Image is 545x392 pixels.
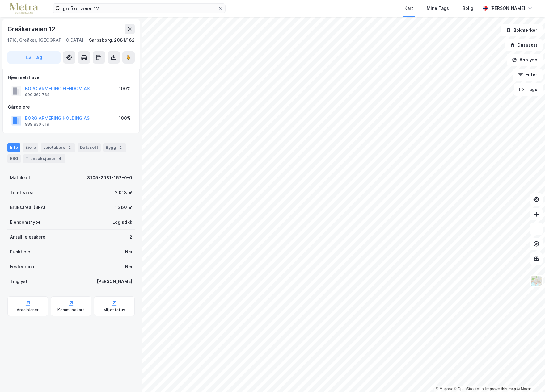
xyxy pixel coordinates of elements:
[57,307,84,312] div: Kommunekart
[10,263,34,270] div: Festegrunn
[7,143,20,152] div: Info
[125,263,132,270] div: Nei
[7,154,21,163] div: ESG
[115,204,132,211] div: 1 260 ㎡
[10,189,35,196] div: Tomteareal
[78,143,101,152] div: Datasett
[17,307,39,312] div: Arealplaner
[8,74,134,81] div: Hjemmelshaver
[490,5,525,12] div: [PERSON_NAME]
[507,54,543,66] button: Analyse
[112,219,132,226] div: Logistikk
[119,115,131,122] div: 100%
[87,174,132,181] div: 3105-2081-162-0-0
[60,4,218,13] input: Søk på adresse, matrikkel, gårdeiere, leietakere eller personer
[10,3,38,14] img: metra-logo.256734c3b2bbffee19d4.png
[10,204,45,211] div: Bruksareal (BRA)
[513,69,543,81] button: Filter
[10,174,30,181] div: Matrikkel
[25,92,50,97] div: 990 362 734
[25,122,49,127] div: 989 830 619
[10,248,30,256] div: Punktleie
[117,144,124,151] div: 2
[8,103,134,111] div: Gårdeiere
[514,362,545,392] iframe: Chat Widget
[501,24,543,36] button: Bokmerker
[454,387,484,391] a: OpenStreetMap
[115,189,132,196] div: 2 013 ㎡
[7,36,83,44] div: 1718, Greåker, [GEOGRAPHIC_DATA]
[129,233,132,241] div: 2
[103,143,126,152] div: Bygg
[89,36,135,44] div: Sarpsborg, 2081/162
[427,5,449,12] div: Mine Tags
[66,144,73,151] div: 2
[23,143,38,152] div: Eiere
[97,278,132,285] div: [PERSON_NAME]
[57,156,63,162] div: 4
[23,154,65,163] div: Transaksjoner
[10,233,45,241] div: Antall leietakere
[505,39,543,51] button: Datasett
[514,362,545,392] div: Kontrollprogram for chat
[7,24,57,34] div: Greåkerveien 12
[7,51,61,64] button: Tag
[41,143,75,152] div: Leietakere
[104,307,125,312] div: Miljøstatus
[436,387,453,391] a: Mapbox
[119,85,131,92] div: 100%
[514,83,543,96] button: Tags
[10,278,27,285] div: Tinglyst
[125,248,132,256] div: Nei
[530,275,542,287] img: Z
[404,5,413,12] div: Kart
[485,387,516,391] a: Improve this map
[10,219,41,226] div: Eiendomstype
[463,5,473,12] div: Bolig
